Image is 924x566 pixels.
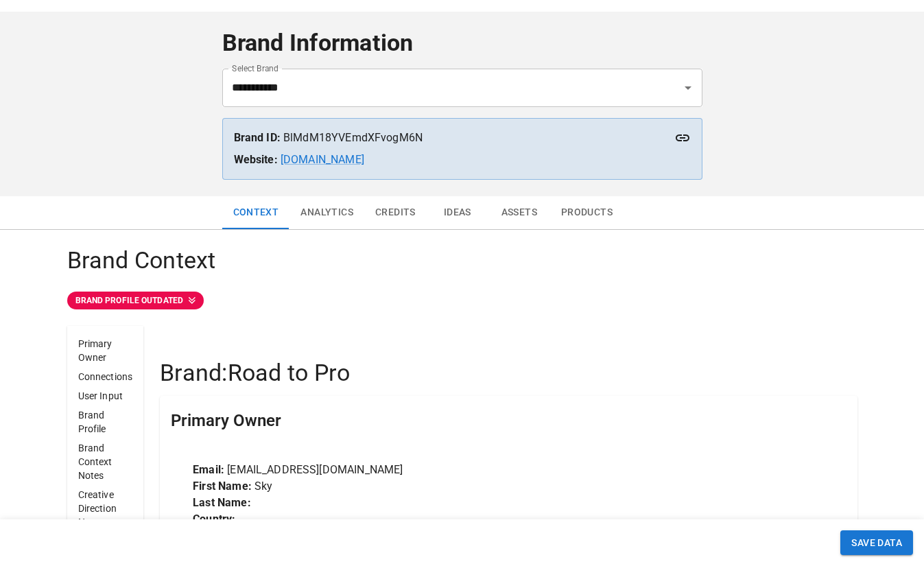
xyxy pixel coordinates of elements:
[678,78,698,97] button: Open
[234,153,278,166] strong: Website:
[75,294,183,307] p: BRAND PROFILE OUTDATED
[193,463,224,476] strong: Email:
[67,292,857,309] a: BRAND PROFILE OUTDATED
[78,408,133,436] p: Brand Profile
[78,370,133,384] p: Connections
[222,196,290,229] button: Context
[160,359,857,388] h4: Brand: Road to Pro
[222,29,702,58] h4: Brand Information
[193,480,252,493] strong: First Name:
[193,478,824,495] p: Sky
[78,337,133,364] p: Primary Owner
[171,410,281,432] h5: Primary Owner
[78,441,133,482] p: Brand Context Notes
[488,196,550,229] button: Assets
[78,389,133,403] p: User Input
[840,530,913,556] button: SAVE DATA
[550,196,624,229] button: Products
[364,196,427,229] button: Credits
[78,488,133,529] p: Creative Direction Notes
[234,131,281,144] strong: Brand ID:
[67,246,857,275] h4: Brand Context
[232,62,279,74] label: Select Brand
[193,496,251,509] strong: Last Name:
[234,130,691,146] p: BlMdM18YVEmdXFvogM6N
[427,196,488,229] button: Ideas
[289,196,364,229] button: Analytics
[281,153,364,166] a: [DOMAIN_NAME]
[193,512,235,526] strong: Country:
[193,462,824,478] p: [EMAIL_ADDRESS][DOMAIN_NAME]
[160,396,857,445] div: Primary Owner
